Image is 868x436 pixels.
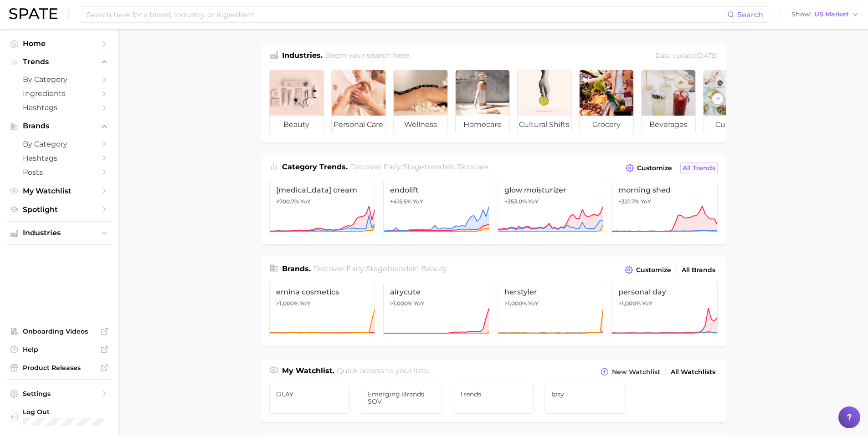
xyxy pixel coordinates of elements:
span: Hashtags [23,154,96,162]
h2: Begin your search here. [325,50,411,62]
a: All Watchlists [668,366,718,378]
a: Home [7,36,111,51]
span: My Watchlist [23,187,96,195]
span: Onboarding Videos [23,327,96,335]
span: >1,000% [618,300,641,307]
span: culinary [704,116,757,134]
a: Help [7,343,111,356]
span: Settings [23,390,96,398]
button: Customize [623,162,674,174]
button: New Watchlist [598,365,662,378]
a: endolift+415.5% YoY [383,180,489,236]
a: personal day>1,000% YoY [611,282,718,338]
span: wellness [394,116,447,134]
a: airycute>1,000% YoY [383,282,489,338]
span: Emerging Brands SOV [368,390,435,405]
span: Search [737,10,763,19]
button: Customize [622,264,673,276]
span: grocery [580,116,633,134]
span: YoY [414,300,424,307]
a: culinary [703,70,758,134]
span: +353.0% [504,198,527,205]
span: by Category [23,75,96,84]
span: +415.5% [390,198,411,205]
span: Hashtags [23,103,96,112]
a: personal care [331,70,386,134]
span: [MEDICAL_DATA] cream [276,186,369,194]
a: Ingredients [7,86,111,101]
span: beauty [421,264,447,273]
a: emina cosmetics>1,000% YoY [269,282,375,338]
a: All Brands [679,264,718,276]
span: New Watchlist [612,368,660,376]
span: skincare [457,162,488,171]
span: endolift [390,186,483,194]
h1: My Watchlist. [282,365,334,378]
a: by Category [7,137,111,151]
a: Hashtags [7,151,111,165]
a: beverages [641,70,696,134]
span: Trends [23,58,96,66]
span: Log Out [23,408,116,416]
span: beverages [642,116,695,134]
span: Trends [460,390,527,398]
span: YoY [528,300,539,307]
a: homecare [455,70,510,134]
span: cultural shifts [518,116,571,134]
span: Posts [23,168,96,177]
button: Scroll Right [712,93,724,105]
span: Product Releases [23,364,96,372]
span: emina cosmetics [276,288,369,296]
a: Onboarding Videos [7,324,111,338]
span: morning shed [618,186,711,194]
span: Discover Early Stage brands in . [313,264,448,273]
span: YoY [300,198,311,205]
span: +700.7% [276,198,299,205]
a: Posts [7,165,111,179]
span: >1,000% [390,300,412,307]
span: OLAY [276,390,344,398]
button: Industries [7,226,111,240]
span: Discover Early Stage trends in . [350,162,490,171]
div: Data update: [DATE] [655,50,718,62]
span: Show [791,12,812,17]
span: YoY [528,198,539,205]
a: [MEDICAL_DATA] cream+700.7% YoY [269,180,375,236]
input: Search here for a brand, industry, or ingredient [86,7,727,22]
span: Ingredients [23,89,96,98]
a: wellness [393,70,448,134]
a: Spotlight [7,203,111,217]
span: beauty [270,116,324,134]
span: personal day [618,288,711,296]
span: All Watchlists [671,368,715,376]
span: glow moisturizer [504,186,597,194]
span: YoY [300,300,310,307]
a: All Trends [680,162,718,174]
span: Brands . [282,264,311,273]
a: morning shed+321.7% YoY [611,180,718,236]
a: grocery [579,70,634,134]
span: Spotlight [23,205,96,214]
span: herstyler [504,288,597,296]
span: >1,000% [276,300,298,307]
span: Customize [636,266,671,274]
a: Settings [7,387,111,401]
a: beauty [269,70,324,134]
span: YoY [413,198,423,205]
span: >1,000% [504,300,527,307]
a: OLAY [269,384,350,414]
span: Ipsy [551,390,619,398]
a: Product Releases [7,361,111,375]
button: Brands [7,119,111,133]
a: by Category [7,72,111,86]
span: Help [23,345,96,354]
button: Trends [7,55,111,69]
span: by Category [23,140,96,148]
span: personal care [332,116,385,134]
span: All Brands [682,266,715,274]
span: YoY [641,198,651,205]
button: ShowUS Market [789,9,861,20]
span: Brands [23,122,96,130]
h1: Industries. [282,50,323,62]
span: US Market [814,12,849,17]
